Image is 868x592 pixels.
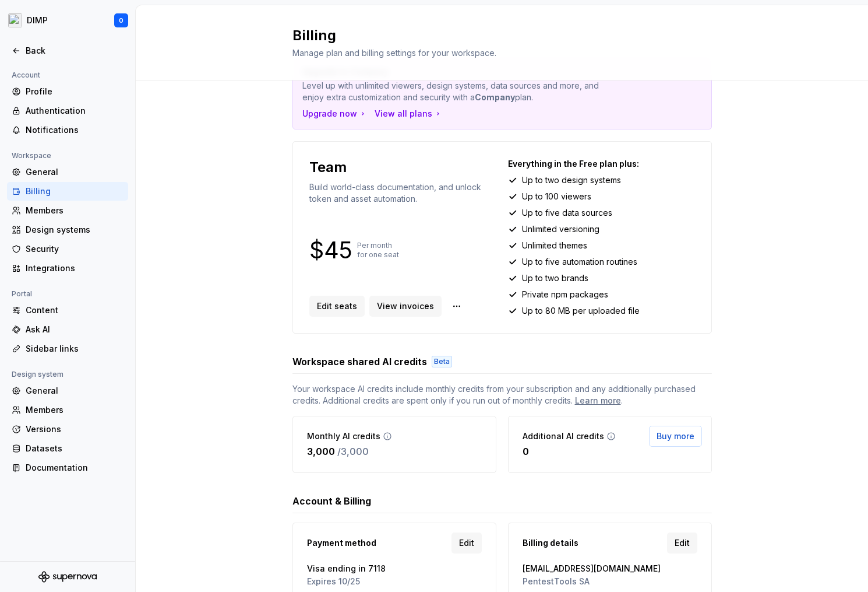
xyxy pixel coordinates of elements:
[26,462,124,474] div: Documentation
[26,243,124,255] div: Security
[575,395,621,407] a: Learn more
[26,423,124,435] div: Versions
[667,533,697,554] a: Edit
[522,207,612,219] p: Up to five data sources
[26,343,124,355] div: Sidebar links
[7,201,128,220] a: Members
[7,259,128,278] a: Integrations
[292,355,427,369] h3: Workspace shared AI credits
[522,174,621,186] p: Up to two design systems
[7,301,128,320] a: Content
[302,108,368,120] button: Upgrade now
[307,430,380,442] p: Monthly AI credits
[459,537,474,549] span: Edit
[432,356,452,367] div: Beta
[26,324,124,335] div: Ask AI
[7,68,45,82] div: Account
[357,241,399,260] p: Per month for one seat
[522,289,608,300] p: Private npm packages
[375,108,443,120] button: View all plans
[7,320,128,339] a: Ask AI
[649,426,702,447] button: Buy more
[522,272,588,284] p: Up to two brands
[317,300,357,312] span: Edit seats
[26,124,124,136] div: Notifications
[657,430,694,442] span: Buy more
[26,105,124,117] div: Authentication
[8,13,22,27] img: 10b8b74c-9978-4203-9f52-e224eb7542a0.png
[369,296,442,317] a: View invoices
[26,45,124,57] div: Back
[307,576,482,587] span: Expires 10/25
[377,300,434,312] span: View invoices
[307,537,376,549] span: Payment method
[7,41,128,60] a: Back
[451,533,482,554] a: Edit
[38,571,97,583] svg: Supernova Logo
[26,185,124,197] div: Billing
[522,223,599,235] p: Unlimited versioning
[523,537,578,549] span: Billing details
[675,537,690,549] span: Edit
[7,149,56,163] div: Workspace
[26,443,124,454] div: Datasets
[292,48,496,58] span: Manage plan and billing settings for your workspace.
[523,430,604,442] p: Additional AI credits
[523,444,529,458] p: 0
[2,8,133,33] button: DIMPO
[7,339,128,358] a: Sidebar links
[508,158,695,170] p: Everything in the Free plan plus:
[309,158,347,177] p: Team
[522,256,637,268] p: Up to five automation routines
[119,16,124,25] div: O
[475,92,515,102] strong: Company
[522,191,591,202] p: Up to 100 viewers
[302,80,620,103] p: Level up with unlimited viewers, design systems, data sources and more, and enjoy extra customiza...
[26,224,124,236] div: Design systems
[292,26,698,45] h2: Billing
[7,381,128,400] a: General
[307,563,482,575] span: Visa ending in 7118
[309,243,352,257] p: $45
[522,240,587,251] p: Unlimited themes
[26,205,124,216] div: Members
[26,385,124,397] div: General
[7,458,128,477] a: Documentation
[7,420,128,439] a: Versions
[7,82,128,101] a: Profile
[523,576,697,587] span: PentestTools SA
[7,439,128,458] a: Datasets
[26,404,124,416] div: Members
[337,444,369,458] p: / 3,000
[522,305,640,317] p: Up to 80 MB per uploaded file
[7,401,128,419] a: Members
[523,563,697,575] span: [EMAIL_ADDRESS][DOMAIN_NAME]
[7,287,37,301] div: Portal
[309,181,496,205] p: Build world-class documentation, and unlock token and asset automation.
[7,220,128,239] a: Design systems
[7,367,68,381] div: Design system
[309,296,365,317] button: Edit seats
[7,101,128,120] a: Authentication
[7,240,128,258] a: Security
[292,494,371,508] h3: Account & Billing
[307,444,335,458] p: 3,000
[26,86,124,97] div: Profile
[7,121,128,139] a: Notifications
[7,182,128,201] a: Billing
[26,262,124,274] div: Integrations
[292,383,712,407] span: Your workspace AI credits include monthly credits from your subscription and any additionally pur...
[7,163,128,181] a: General
[26,166,124,178] div: General
[27,15,48,26] div: DIMP
[26,304,124,316] div: Content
